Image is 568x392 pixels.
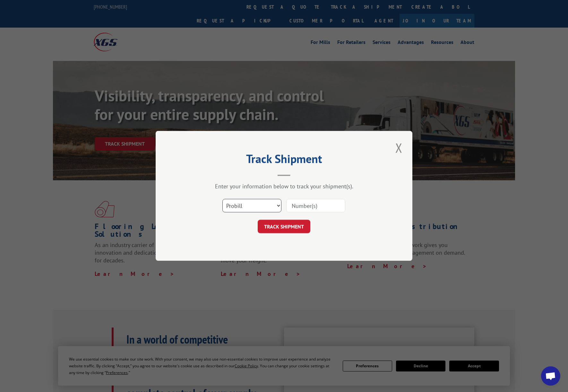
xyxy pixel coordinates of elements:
[258,220,310,234] button: TRACK SHIPMENT
[286,199,345,213] input: Number(s)
[188,154,380,166] h2: Track Shipment
[541,366,560,386] a: Open chat
[393,139,404,157] button: Close modal
[188,183,380,190] div: Enter your information below to track your shipment(s).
